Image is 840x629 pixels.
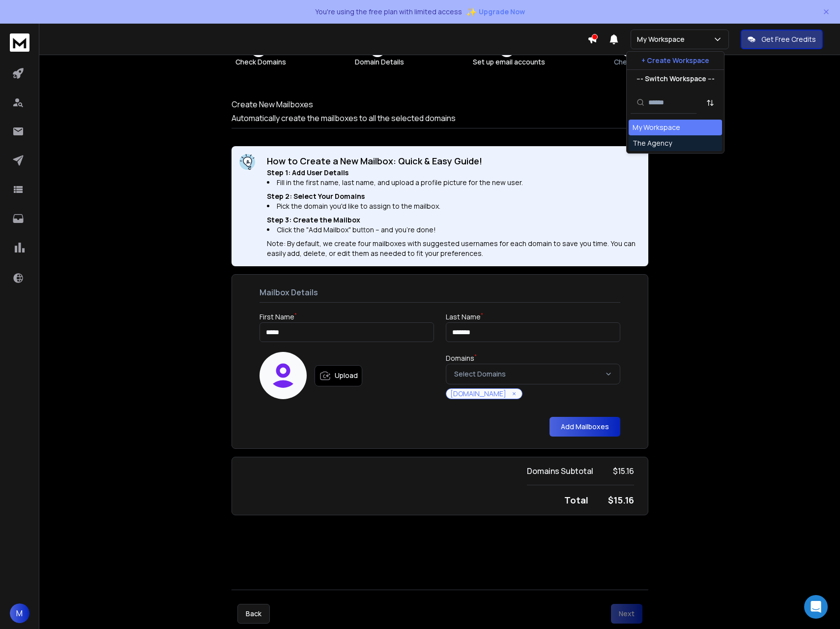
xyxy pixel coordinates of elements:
b: Step 1: Add User Details [267,168,348,177]
div: [DOMAIN_NAME] [446,388,522,399]
li: Fill in the first name, last name, and upload a profile picture for the new user. [267,178,640,188]
button: Add Mailboxes [550,417,620,437]
h4: Domains Subtotal [527,465,593,477]
p: --- Switch Workspace --- [637,74,715,84]
h1: Create New Mailboxes [232,98,648,110]
div: Open Intercom Messenger [804,595,828,619]
span: ✨ [466,5,477,19]
label: Domains [446,353,477,363]
span: Check Domains [235,57,286,67]
h4: Total [564,493,588,507]
img: information [239,154,255,170]
label: Last Name [446,312,483,321]
span: Check Out [614,57,648,67]
button: Back [237,604,270,624]
h1: How to Create a New Mailbox: Quick & Easy Guide! [267,154,640,168]
div: My Workspace [633,123,680,132]
span: Domain Details [355,57,404,67]
b: Step 2: Select Your Domains [267,191,365,201]
p: Mailbox Details [260,286,620,303]
p: Automatically create the mailboxes to all the selected domains [232,112,648,124]
button: Sort by Sort A-Z [700,93,720,113]
label: Upload [315,365,362,386]
p: Get Free Credits [761,34,816,44]
h2: $ 15.16 [613,465,634,477]
p: You're using the free plan with limited access [315,7,462,17]
div: Note: By default, we create four mailboxes with suggested usernames for each domain to save you t... [267,239,640,258]
img: logo [10,33,29,52]
button: M [10,603,29,623]
span: Set up email accounts [473,57,545,67]
button: + Create Workspace [627,52,724,69]
button: Select Domains [446,364,620,384]
h2: $ 15.16 [608,493,634,507]
p: + Create Workspace [641,56,709,65]
span: Upgrade Now [479,7,525,17]
p: My Workspace [637,34,689,44]
b: Step 3: Create the Mailbox [267,215,360,224]
li: Click the "Add Mailbox" button – and you're done! [267,225,640,235]
button: Get Free Credits [741,30,823,49]
button: ✨Upgrade Now [466,2,525,22]
li: Pick the domain you'd like to assign to the mailbox. [267,201,640,211]
label: First Name [260,312,297,321]
div: The Agency [633,138,672,148]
